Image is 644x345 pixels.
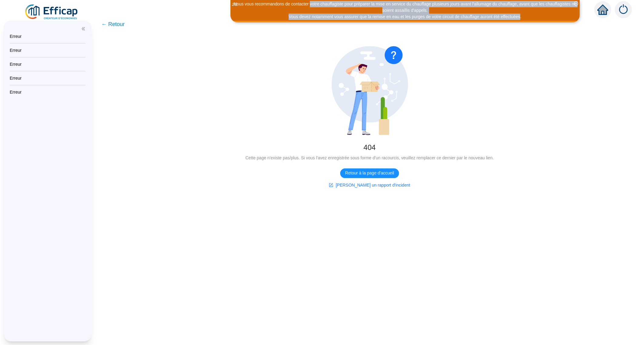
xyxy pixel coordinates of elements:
[231,14,579,20] div: Vous devez notamment vous assurer que la remise en eau et les purges de votre circuit de chauffag...
[574,2,578,6] span: close-circle
[615,1,632,18] img: alerts
[232,2,237,7] i: 2 / 2
[10,89,86,95] div: Erreur
[336,182,410,188] span: [PERSON_NAME] un rapport d'incident
[329,183,333,187] span: form
[345,170,394,176] span: Retour à la page d'accueil
[24,4,79,21] img: efficap energie logo
[10,61,86,67] div: Erreur
[597,4,608,15] span: home
[10,33,86,39] div: Erreur
[101,20,125,28] span: ← Retour
[105,143,634,152] div: 404
[231,1,579,14] div: Nous vous recommandons de contacter votre chauffagiste pour préparer la mise en service du chauff...
[105,155,634,161] div: Cette page n'existe pas/plus. Si vous l'avez enregistrée sous forme d'un racourcis, veuillez remp...
[10,47,86,53] div: Erreur
[324,181,415,190] button: [PERSON_NAME] un rapport d'incident
[10,75,86,81] div: Erreur
[81,27,86,31] span: double-left
[340,168,399,178] button: Retour à la page d'accueil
